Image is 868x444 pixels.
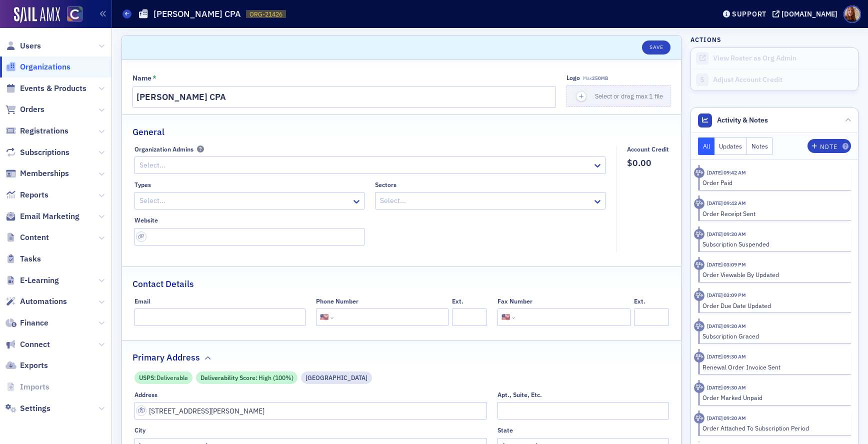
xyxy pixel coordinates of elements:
div: Logo [566,74,580,81]
div: 🇺🇸 [320,312,328,322]
a: Events & Products [5,83,86,94]
a: Imports [5,381,49,392]
h2: Primary Address [132,351,200,364]
div: 🇺🇸 [501,312,510,322]
abbr: This field is required [152,74,156,81]
div: Ext. [452,297,463,305]
a: Reports [5,189,48,200]
div: Order Due Date Updated [702,301,844,310]
div: Order Attached To Subscription Period [702,423,844,432]
div: Activity [694,413,704,423]
span: Registrations [20,125,68,136]
div: Email [134,297,150,305]
span: Memberships [20,168,69,179]
span: Connect [20,339,50,350]
span: USPS : [139,373,157,382]
time: 1/7/2025 09:30 AM [707,384,746,391]
h4: Actions [690,35,721,44]
div: Support [732,9,766,18]
time: 1/7/2025 03:09 PM [707,261,746,268]
div: Name [132,74,151,83]
div: Activity [694,198,704,209]
a: Settings [5,403,50,414]
div: State [497,426,513,434]
span: Reports [20,189,48,200]
div: Organization Admins [134,145,193,153]
span: Tasks [20,253,41,264]
div: Subscription Graced [702,331,844,340]
time: 1/7/2025 09:30 AM [707,414,746,421]
span: Exports [20,360,48,371]
div: City [134,426,145,434]
a: Email Marketing [5,211,79,222]
button: [DOMAIN_NAME] [772,10,841,17]
div: Order Paid [702,178,844,187]
a: Memberships [5,168,69,179]
div: Activity [694,229,704,239]
div: Commercial Street [301,371,372,384]
span: Events & Products [20,83,86,94]
div: Deliverability Score: High (100%) [196,371,297,384]
time: 3/8/2025 09:30 AM [707,230,746,237]
time: 1/7/2025 09:30 AM [707,353,746,360]
a: Registrations [5,125,68,136]
a: Content [5,232,49,243]
div: Phone Number [316,297,358,305]
span: 250MB [592,75,608,81]
a: Users [5,40,41,51]
div: [DOMAIN_NAME] [781,9,837,18]
div: Activity [694,259,704,270]
time: 1/7/2025 09:30 AM [707,322,746,329]
a: View Homepage [60,6,82,23]
a: Exports [5,360,48,371]
span: Max [583,75,608,81]
div: Activity [694,321,704,331]
a: Adjust Account Credit [691,69,858,90]
span: Activity & Notes [717,115,768,125]
div: Website [134,216,158,224]
span: Users [20,40,41,51]
span: ORG-21426 [249,10,282,18]
div: Activity [694,382,704,393]
time: 3/11/2025 09:42 AM [707,169,746,176]
time: 1/7/2025 03:09 PM [707,291,746,298]
h2: Contact Details [132,277,194,290]
a: Connect [5,339,50,350]
div: Address [134,391,157,398]
div: Activity [694,352,704,362]
span: E-Learning [20,275,59,286]
h1: [PERSON_NAME] CPA [153,8,241,20]
span: Settings [20,403,50,414]
a: E-Learning [5,275,59,286]
div: Sectors [375,181,396,188]
span: $0.00 [627,156,669,169]
div: Note [820,144,837,149]
span: Email Marketing [20,211,79,222]
button: All [698,137,715,155]
span: Subscriptions [20,147,69,158]
span: Content [20,232,49,243]
div: Order Receipt Sent [702,209,844,218]
div: Activity [694,167,704,178]
div: Order Marked Unpaid [702,393,844,402]
div: Ext. [634,297,645,305]
button: Select or drag max 1 file [566,85,670,107]
span: Orders [20,104,44,115]
button: Notes [747,137,773,155]
a: Finance [5,317,48,328]
div: Subscription Suspended [702,239,844,248]
span: Profile [843,5,861,23]
span: Select or drag max 1 file [595,92,663,100]
div: Activity [694,290,704,301]
div: Adjust Account Credit [713,75,853,84]
button: Updates [714,137,747,155]
span: Automations [20,296,67,307]
div: Apt., Suite, Etc. [497,391,542,398]
a: Automations [5,296,67,307]
div: Types [134,181,151,188]
img: SailAMX [67,6,82,22]
div: Order Viewable By Updated [702,270,844,279]
a: Tasks [5,253,41,264]
span: Deliverability Score : [200,373,258,382]
button: Note [807,139,851,153]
